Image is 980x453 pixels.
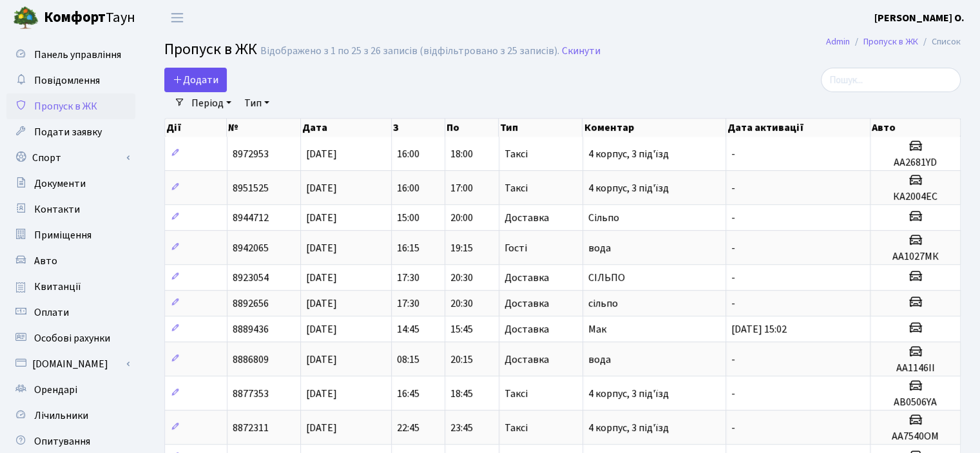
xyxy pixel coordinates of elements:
a: Тип [239,92,274,114]
span: Панель управління [34,48,121,62]
span: - [731,181,735,195]
span: Орендарі [34,383,77,397]
span: Таксі [504,423,528,433]
span: Таксі [504,389,528,399]
a: Скинути [562,45,600,57]
span: 08:15 [397,352,419,367]
a: Додати [164,68,227,92]
h5: АА1146ІІ [876,362,955,374]
span: Подати заявку [34,125,102,139]
span: - [731,147,735,161]
span: 16:45 [397,387,419,401]
span: - [731,211,735,225]
div: Відображено з 1 по 25 з 26 записів (відфільтровано з 25 записів). [260,45,559,57]
span: Додати [173,73,218,87]
input: Пошук... [821,68,961,92]
span: 4 корпус, 3 під'їзд [588,421,669,435]
span: Пропуск в ЖК [164,38,257,61]
span: Таксі [504,183,528,193]
a: [DOMAIN_NAME] [6,351,135,377]
span: 8942065 [233,241,269,255]
span: Повідомлення [34,73,100,88]
a: Пропуск в ЖК [863,35,918,48]
a: Приміщення [6,222,135,248]
span: 8972953 [233,147,269,161]
a: Період [186,92,236,114]
span: Доставка [504,273,549,283]
span: [DATE] [306,352,337,367]
li: Список [918,35,961,49]
span: 4 корпус, 3 під'їзд [588,181,669,195]
span: 19:15 [450,241,473,255]
span: - [731,387,735,401]
h5: АА1027МК [876,251,955,263]
span: 23:45 [450,421,473,435]
a: Оплати [6,300,135,325]
span: [DATE] [306,421,337,435]
span: - [731,271,735,285]
span: 4 корпус, 3 під'їзд [588,147,669,161]
span: - [731,241,735,255]
span: Мак [588,322,606,336]
span: 20:30 [450,296,473,311]
span: Авто [34,254,57,268]
span: - [731,421,735,435]
h5: AA2681YD [876,157,955,169]
span: 20:00 [450,211,473,225]
b: [PERSON_NAME] О. [874,11,965,25]
span: Доставка [504,298,549,309]
span: Квитанції [34,280,81,294]
span: 8923054 [233,271,269,285]
span: [DATE] [306,181,337,195]
span: Лічильники [34,409,88,423]
th: Дата активації [726,119,870,137]
button: Переключити навігацію [161,7,193,28]
span: вода [588,241,611,255]
a: Спорт [6,145,135,171]
a: Лічильники [6,403,135,429]
a: Квитанції [6,274,135,300]
a: [PERSON_NAME] О. [874,10,965,26]
a: Панель управління [6,42,135,68]
span: СІЛЬПО [588,271,625,285]
h5: КА2004ЕС [876,191,955,203]
span: Сільпо [588,211,619,225]
span: 8944712 [233,211,269,225]
th: Дата [301,119,391,137]
th: Авто [870,119,961,137]
span: вода [588,352,611,367]
a: Повідомлення [6,68,135,93]
span: сільпо [588,296,618,311]
span: 8951525 [233,181,269,195]
span: 16:00 [397,147,419,161]
img: logo.png [13,5,39,31]
a: Особові рахунки [6,325,135,351]
b: Комфорт [44,7,106,28]
span: [DATE] [306,147,337,161]
span: [DATE] [306,296,337,311]
span: 20:30 [450,271,473,285]
span: 20:15 [450,352,473,367]
span: Контакти [34,202,80,217]
span: 17:30 [397,271,419,285]
span: Опитування [34,434,90,448]
span: 17:30 [397,296,419,311]
span: [DATE] [306,322,337,336]
span: [DATE] [306,387,337,401]
span: - [731,352,735,367]
span: 8872311 [233,421,269,435]
span: 8886809 [233,352,269,367]
span: 16:00 [397,181,419,195]
span: 15:45 [450,322,473,336]
span: 16:15 [397,241,419,255]
span: [DATE] [306,211,337,225]
span: Гості [504,243,527,253]
th: Коментар [582,119,725,137]
span: 4 корпус, 3 під'їзд [588,387,669,401]
a: Контакти [6,197,135,222]
span: Таксі [504,149,528,159]
span: Приміщення [34,228,91,242]
span: Доставка [504,324,549,334]
th: Дії [165,119,227,137]
span: Оплати [34,305,69,320]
